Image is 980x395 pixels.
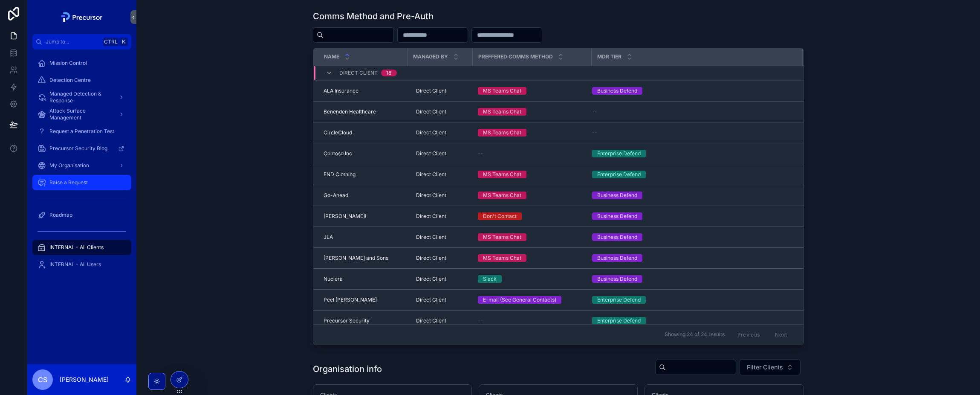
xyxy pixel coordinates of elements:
span: Direct Client [416,192,446,199]
span: Mission Control [49,60,87,67]
a: Precursor Security Blog [32,141,131,156]
span: JLA [324,234,333,241]
span: Direct Client [416,87,446,94]
div: Business Defend [597,212,637,220]
button: Jump to...CtrlK [32,34,131,49]
div: MS Teams Chat [483,87,521,95]
span: MDR Tier [597,53,622,60]
div: MS Teams Chat [483,254,521,262]
span: Precursor Security Blog [49,145,107,152]
h1: Comms Method and Pre-Auth [313,10,434,22]
span: Direct Client [416,317,446,324]
span: Direct Client [416,255,446,261]
a: My Organisation [32,158,131,173]
div: Business Defend [597,192,637,199]
span: Ctrl [103,38,119,46]
span: Filter Clients [747,363,783,372]
div: Enterprise Defend [597,317,641,325]
span: Direct Client [416,296,446,303]
span: Precursor Security [324,317,370,324]
div: scrollable content [27,49,136,283]
a: Attack Surface Management [32,107,131,122]
span: [PERSON_NAME] and Sons [324,255,388,261]
div: Business Defend [597,233,637,241]
span: Jump to... [46,38,100,45]
div: Enterprise Defend [597,171,641,178]
a: Detection Centre [32,73,131,88]
span: Direct Client [416,108,446,115]
span: -- [592,129,597,136]
span: Direct Client [416,129,446,136]
span: Direct Client [416,150,446,157]
span: CS [38,375,47,385]
div: Slack [483,275,497,283]
span: Raise a Request [49,179,88,186]
div: Enterprise Defend [597,150,641,157]
div: Don't Contact [483,212,517,220]
img: App logo [59,10,105,24]
div: Business Defend [597,275,637,283]
p: [PERSON_NAME] [60,375,109,384]
div: Business Defend [597,254,637,262]
span: Direct Client [339,70,378,76]
div: Enterprise Defend [597,296,641,304]
span: Attack Surface Management [49,107,112,121]
span: Name [324,53,339,60]
span: Contoso Inc [324,150,352,157]
div: MS Teams Chat [483,171,521,178]
span: Go-Ahead [324,192,348,199]
div: Business Defend [597,87,637,95]
span: Direct Client [416,213,446,220]
a: INTERNAL - All Users [32,257,131,272]
span: Direct Client [416,276,446,282]
a: Request a Penetration Test [32,124,131,139]
a: Raise a Request [32,175,131,190]
span: Request a Penetration Test [49,128,114,135]
button: Select Button [740,359,801,375]
span: Roadmap [49,212,72,218]
span: K [120,38,127,45]
a: Managed Detection & Response [32,90,131,105]
span: INTERNAL - All Clients [49,244,104,251]
span: INTERNAL - All Users [49,261,101,268]
span: Peel [PERSON_NAME] [324,296,377,303]
h1: Organisation info [313,363,382,375]
span: -- [592,108,597,115]
span: Nuclera [324,276,343,282]
span: Showing 24 of 24 results [665,331,725,338]
span: Managed By [413,53,448,60]
span: -- [478,150,483,157]
span: Managed Detection & Response [49,90,112,104]
span: [PERSON_NAME]! [324,213,366,220]
a: Roadmap [32,207,131,223]
div: MS Teams Chat [483,192,521,199]
div: E-mail (See General Contacts) [483,296,556,304]
span: CircleCloud [324,129,352,136]
span: END Clothing [324,171,356,178]
div: 18 [386,70,392,76]
a: Mission Control [32,55,131,71]
div: MS Teams Chat [483,108,521,116]
div: MS Teams Chat [483,129,521,137]
span: My Organisation [49,162,89,169]
span: Detection Centre [49,77,91,84]
span: -- [478,317,483,324]
a: INTERNAL - All Clients [32,240,131,255]
span: Benenden Healthcare [324,108,376,115]
div: MS Teams Chat [483,233,521,241]
span: ALA Insurance [324,87,358,94]
span: Direct Client [416,171,446,178]
span: Preffered comms method [478,53,553,60]
span: Direct Client [416,234,446,241]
